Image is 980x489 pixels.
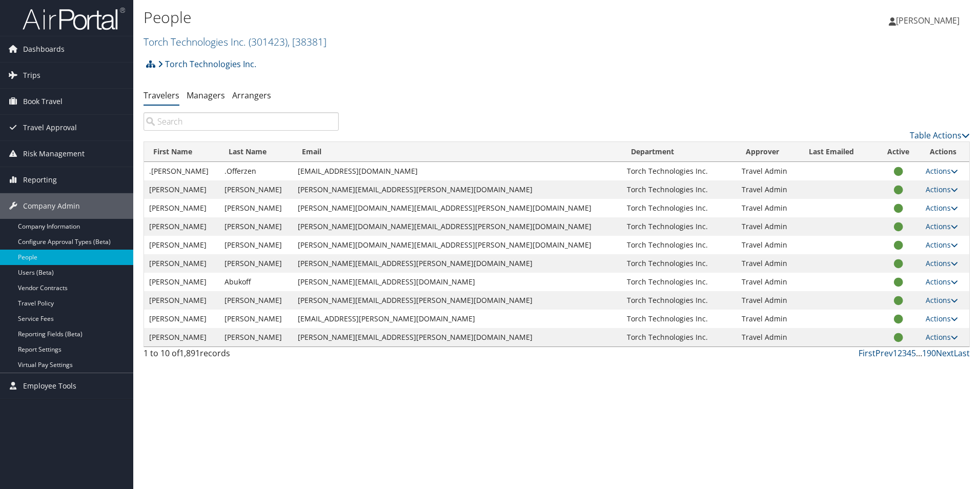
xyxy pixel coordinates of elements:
[219,310,293,328] td: [PERSON_NAME]
[179,348,200,359] span: 1,891
[293,236,622,254] td: [PERSON_NAME][DOMAIN_NAME][EMAIL_ADDRESS][PERSON_NAME][DOMAIN_NAME]
[293,142,622,162] th: Email: activate to sort column ascending
[293,162,622,180] td: [EMAIL_ADDRESS][DOMAIN_NAME]
[144,162,219,180] td: .[PERSON_NAME]
[219,291,293,310] td: [PERSON_NAME]
[936,348,954,359] a: Next
[219,162,293,180] td: .Offerzen
[158,54,256,74] a: Torch Technologies Inc.
[144,90,179,101] a: Travelers
[144,7,695,28] h1: People
[219,199,293,217] td: [PERSON_NAME]
[144,310,219,328] td: [PERSON_NAME]
[232,90,271,101] a: Arrangers
[737,162,799,180] td: Travel Admin
[926,332,958,342] a: Actions
[622,217,737,236] td: Torch Technologies Inc.
[288,35,326,49] span: , [ 38381 ]
[219,142,293,162] th: Last Name: activate to sort column descending
[737,310,799,328] td: Travel Admin
[859,348,875,359] a: First
[926,221,958,231] a: Actions
[219,254,293,273] td: [PERSON_NAME]
[293,291,622,310] td: [PERSON_NAME][EMAIL_ADDRESS][PERSON_NAME][DOMAIN_NAME]
[144,236,219,254] td: [PERSON_NAME]
[954,348,970,359] a: Last
[144,347,339,364] div: 1 to 10 of records
[23,115,77,140] span: Travel Approval
[293,328,622,347] td: [PERSON_NAME][EMAIL_ADDRESS][PERSON_NAME][DOMAIN_NAME]
[926,295,958,305] a: Actions
[187,90,225,101] a: Managers
[23,36,65,62] span: Dashboards
[737,180,799,199] td: Travel Admin
[922,348,936,359] a: 190
[926,314,958,323] a: Actions
[219,180,293,199] td: [PERSON_NAME]
[144,180,219,199] td: [PERSON_NAME]
[897,348,902,359] a: 2
[219,328,293,347] td: [PERSON_NAME]
[144,254,219,273] td: [PERSON_NAME]
[144,112,339,131] input: Search
[737,328,799,347] td: Travel Admin
[23,167,57,193] span: Reporting
[875,348,893,359] a: Prev
[144,217,219,236] td: [PERSON_NAME]
[737,273,799,291] td: Travel Admin
[23,373,76,399] span: Employee Tools
[737,199,799,217] td: Travel Admin
[737,254,799,273] td: Travel Admin
[144,273,219,291] td: [PERSON_NAME]
[926,258,958,268] a: Actions
[916,348,922,359] span: …
[144,199,219,217] td: [PERSON_NAME]
[622,273,737,291] td: Torch Technologies Inc.
[293,199,622,217] td: [PERSON_NAME][DOMAIN_NAME][EMAIL_ADDRESS][PERSON_NAME][DOMAIN_NAME]
[926,240,958,250] a: Actions
[910,130,970,141] a: Table Actions
[293,273,622,291] td: [PERSON_NAME][EMAIL_ADDRESS][DOMAIN_NAME]
[23,7,125,31] img: airportal-logo.png
[896,15,959,26] span: [PERSON_NAME]
[926,277,958,287] a: Actions
[219,273,293,291] td: Abukoff
[902,348,907,359] a: 3
[219,217,293,236] td: [PERSON_NAME]
[893,348,897,359] a: 1
[622,162,737,180] td: Torch Technologies Inc.
[144,328,219,347] td: [PERSON_NAME]
[926,185,958,194] a: Actions
[23,89,63,114] span: Book Travel
[737,236,799,254] td: Travel Admin
[293,217,622,236] td: [PERSON_NAME][DOMAIN_NAME][EMAIL_ADDRESS][PERSON_NAME][DOMAIN_NAME]
[249,35,288,49] span: ( 301423 )
[622,310,737,328] td: Torch Technologies Inc.
[622,254,737,273] td: Torch Technologies Inc.
[737,217,799,236] td: Travel Admin
[622,236,737,254] td: Torch Technologies Inc.
[293,254,622,273] td: [PERSON_NAME][EMAIL_ADDRESS][PERSON_NAME][DOMAIN_NAME]
[911,348,916,359] a: 5
[926,203,958,213] a: Actions
[23,193,80,219] span: Company Admin
[144,291,219,310] td: [PERSON_NAME]
[889,5,970,36] a: [PERSON_NAME]
[622,142,737,162] th: Department: activate to sort column ascending
[622,199,737,217] td: Torch Technologies Inc.
[144,35,326,49] a: Torch Technologies Inc.
[144,142,219,162] th: First Name: activate to sort column ascending
[293,310,622,328] td: [EMAIL_ADDRESS][PERSON_NAME][DOMAIN_NAME]
[622,328,737,347] td: Torch Technologies Inc.
[622,180,737,199] td: Torch Technologies Inc.
[800,142,876,162] th: Last Emailed: activate to sort column ascending
[622,291,737,310] td: Torch Technologies Inc.
[926,166,958,176] a: Actions
[737,291,799,310] td: Travel Admin
[921,142,969,162] th: Actions
[23,63,40,88] span: Trips
[737,142,799,162] th: Approver
[293,180,622,199] td: [PERSON_NAME][EMAIL_ADDRESS][PERSON_NAME][DOMAIN_NAME]
[23,141,85,167] span: Risk Management
[907,348,911,359] a: 4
